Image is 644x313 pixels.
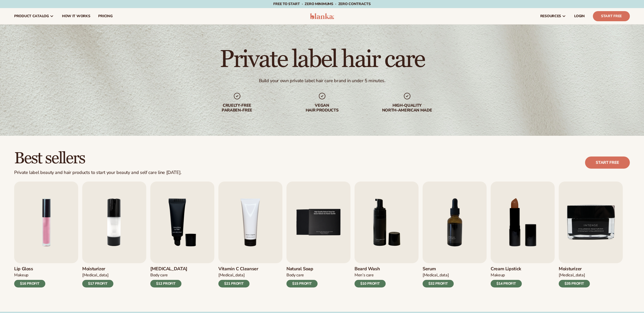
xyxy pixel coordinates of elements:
[150,266,187,272] h3: [MEDICAL_DATA]
[310,13,334,19] img: logo
[150,182,214,287] a: 3 / 9
[14,266,45,272] h3: Lip Gloss
[58,8,94,24] a: How It Works
[14,170,181,175] div: Private label beauty and hair products to start your beauty and self care line [DATE].
[14,280,45,287] div: $16 PROFIT
[14,273,45,278] div: Makeup
[62,14,90,18] span: How It Works
[559,273,590,278] div: [MEDICAL_DATA]
[559,266,590,272] h3: Moisturizer
[585,156,630,169] a: Start free
[290,103,355,113] div: Vegan hair products
[286,273,318,278] div: Body Care
[218,280,250,287] div: $21 PROFIT
[355,182,419,287] a: 6 / 9
[375,103,440,113] div: High-quality North-american made
[574,14,585,18] span: LOGIN
[82,273,113,278] div: [MEDICAL_DATA]
[491,182,555,287] a: 8 / 9
[286,280,318,287] div: $15 PROFIT
[218,273,258,278] div: [MEDICAL_DATA]
[82,280,113,287] div: $17 PROFIT
[559,280,590,287] div: $35 PROFIT
[94,8,116,24] a: pricing
[540,14,561,18] span: resources
[536,8,570,24] a: resources
[10,8,58,24] a: product catalog
[355,266,386,272] h3: Beard Wash
[205,103,269,113] div: cruelty-free paraben-free
[286,182,350,287] a: 5 / 9
[220,48,425,72] h1: Private label hair care
[423,182,487,287] a: 7 / 9
[150,273,187,278] div: Body Care
[259,78,385,84] div: Build your own private label hair care brand in under 5 minutes.
[491,280,522,287] div: $14 PROFIT
[559,182,623,287] a: 9 / 9
[82,266,113,272] h3: Moisturizer
[218,266,258,272] h3: Vitamin C Cleanser
[218,182,282,287] a: 4 / 9
[286,266,318,272] h3: Natural Soap
[423,273,454,278] div: [MEDICAL_DATA]
[355,280,386,287] div: $10 PROFIT
[82,182,146,287] a: 2 / 9
[570,8,589,24] a: LOGIN
[423,266,454,272] h3: Serum
[593,11,630,21] a: Start Free
[423,280,454,287] div: $32 PROFIT
[491,266,522,272] h3: Cream Lipstick
[273,2,370,6] span: Free to start · ZERO minimums · ZERO contracts
[14,14,49,18] span: product catalog
[491,273,522,278] div: Makeup
[14,182,78,287] a: 1 / 9
[98,14,112,18] span: pricing
[355,273,386,278] div: Men’s Care
[14,150,181,167] h2: Best sellers
[150,280,181,287] div: $12 PROFIT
